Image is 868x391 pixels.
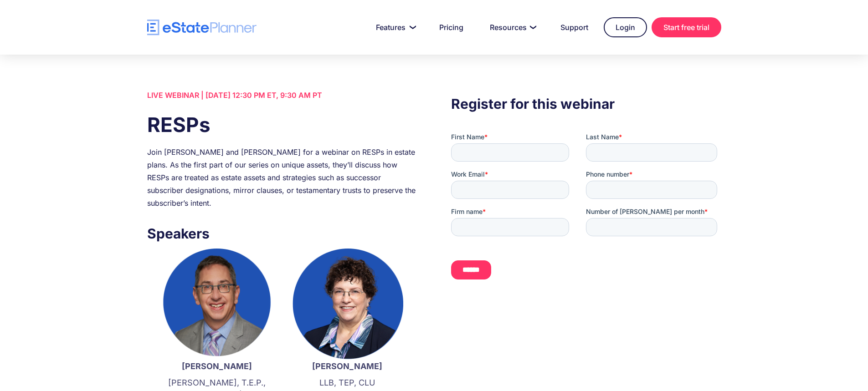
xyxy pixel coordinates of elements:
a: Features [365,18,424,36]
a: Support [550,18,599,36]
a: Pricing [428,18,474,36]
a: Resources [479,18,545,36]
strong: [PERSON_NAME] [312,361,382,371]
a: Start free trial [652,17,721,37]
a: Login [604,17,647,37]
a: home [147,20,257,36]
strong: [PERSON_NAME] [182,361,252,371]
h3: Register for this webinar [451,93,721,114]
iframe: Form 0 [451,132,721,295]
h3: Speakers [147,223,417,244]
h1: RESPs [147,111,417,139]
div: Join [PERSON_NAME] and [PERSON_NAME] for a webinar on RESPs in estate plans. As the first part of... [147,146,417,209]
div: LIVE WEBINAR | [DATE] 12:30 PM ET, 9:30 AM PT [147,89,417,102]
p: LLB, TEP, CLU [291,377,403,389]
